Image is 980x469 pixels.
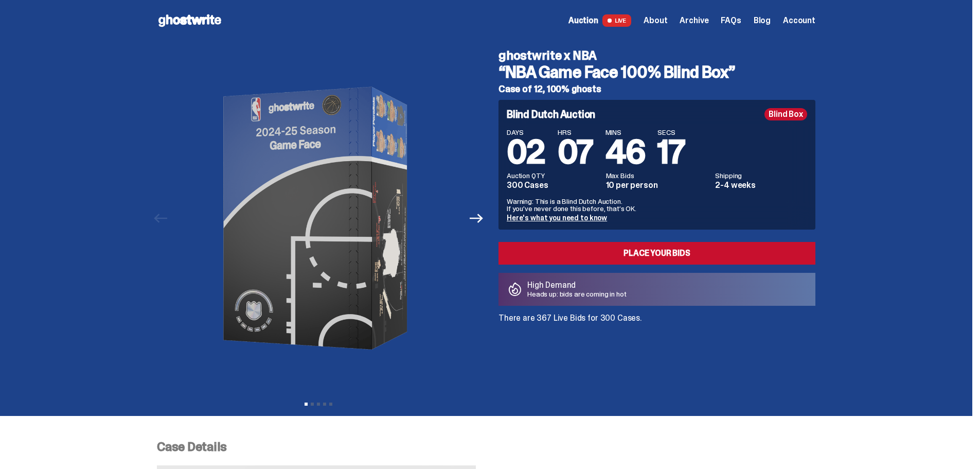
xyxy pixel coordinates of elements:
dt: Shipping [715,172,807,179]
p: Heads up: bids are coming in hot [527,290,627,298]
dd: 10 per person [606,181,709,189]
div: Blind Box [764,108,807,120]
a: About [644,16,667,25]
span: HRS [558,129,593,136]
button: View slide 4 [323,403,326,406]
button: View slide 3 [317,403,320,406]
a: Place your Bids [498,242,815,265]
span: 07 [558,131,593,173]
span: SECS [657,129,685,136]
h4: Blind Dutch Auction [507,109,595,119]
span: Auction [568,16,598,25]
dt: Auction QTY [507,172,600,179]
h3: “NBA Game Face 100% Blind Box” [498,64,815,80]
span: MINS [605,129,646,136]
span: 02 [507,131,545,173]
dt: Max Bids [606,172,709,179]
p: High Demand [527,281,627,289]
a: FAQs [721,16,741,25]
p: Case Details [157,441,815,453]
button: Next [465,207,488,230]
dd: 300 Cases [507,181,600,189]
h4: ghostwrite x NBA [498,49,815,62]
a: Blog [754,16,771,25]
a: Auction LIVE [568,14,631,27]
span: LIVE [602,14,632,27]
a: Here's what you need to know [507,213,607,222]
img: NBA-Hero-1.png [177,41,460,395]
span: 17 [657,131,685,173]
span: 46 [605,131,646,173]
button: View slide 2 [311,403,314,406]
button: View slide 1 [305,403,308,406]
a: Archive [680,16,708,25]
p: Warning: This is a Blind Dutch Auction. If you’ve never done this before, that’s OK. [507,198,807,212]
dd: 2-4 weeks [715,181,807,189]
h5: Case of 12, 100% ghosts [498,84,815,94]
a: Account [783,16,815,25]
span: DAYS [507,129,545,136]
p: There are 367 Live Bids for 300 Cases. [498,314,815,322]
button: View slide 5 [329,403,332,406]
